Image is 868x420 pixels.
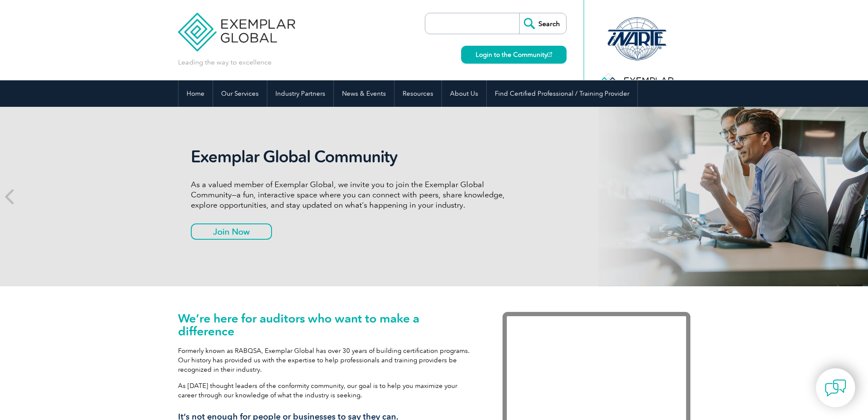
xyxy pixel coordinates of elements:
a: About Us [442,80,486,107]
img: open_square.png [547,52,552,57]
a: Home [178,80,213,107]
h2: Exemplar Global Community [191,147,511,167]
a: News & Events [334,80,394,107]
p: As a valued member of Exemplar Global, we invite you to join the Exemplar Global Community—a fun,... [191,179,511,210]
img: contact-chat.png [825,377,846,399]
a: Resources [395,80,441,107]
input: Search [519,13,566,34]
a: Login to the Community [461,46,567,64]
a: Find Certified Professional / Training Provider [487,80,637,107]
h1: We’re here for auditors who want to make a difference [178,312,477,338]
p: Leading the way to excellence [178,58,272,67]
p: As [DATE] thought leaders of the conformity community, our goal is to help you maximize your care... [178,381,477,400]
a: Join Now [191,223,272,240]
p: Formerly known as RABQSA, Exemplar Global has over 30 years of building certification programs. O... [178,346,477,374]
a: Our Services [213,80,267,107]
a: Industry Partners [267,80,333,107]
